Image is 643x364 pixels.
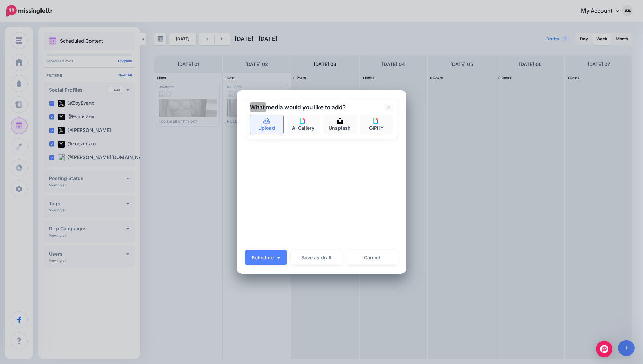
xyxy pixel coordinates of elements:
span: Schedule [252,255,274,260]
h2: What media would you like to add? [250,105,346,110]
img: icon-giphy-square.png [373,118,379,124]
a: Upload [250,115,283,134]
button: Save as draft [291,250,343,265]
div: Open Intercom Messenger [596,341,612,357]
img: icon-unsplash-square.png [337,118,343,124]
a: AI Gallery [287,115,320,134]
a: Unsplash [323,115,357,134]
button: Schedule [245,250,287,265]
img: arrow-down-white.png [277,257,280,259]
a: GIPHY [360,115,393,134]
img: icon-giphy-square.png [300,118,306,124]
a: Cancel [346,250,398,265]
